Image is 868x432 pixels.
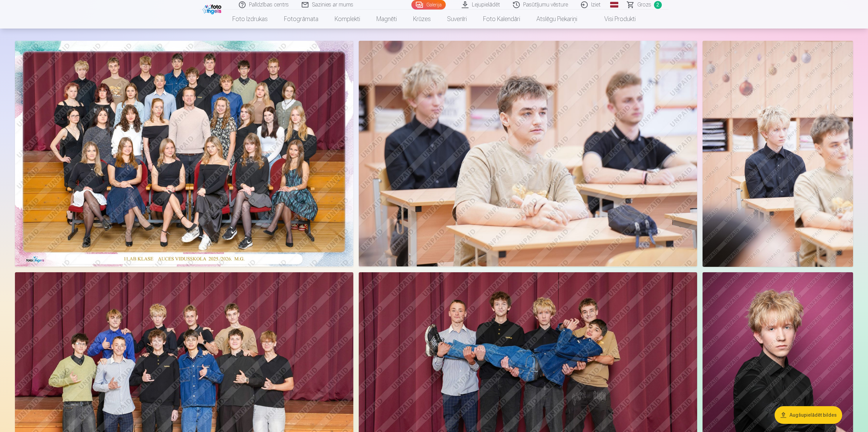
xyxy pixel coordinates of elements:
img: /fa1 [202,3,223,14]
a: Atslēgu piekariņi [528,10,585,29]
a: Visi produkti [585,10,644,29]
a: Foto kalendāri [475,10,528,29]
a: Komplekti [326,10,368,29]
a: Magnēti [368,10,405,29]
button: Augšupielādēt bildes [775,406,842,424]
a: Fotogrāmata [276,10,326,29]
span: 2 [654,1,662,9]
a: Krūzes [405,10,439,29]
a: Suvenīri [439,10,475,29]
a: Foto izdrukas [224,10,276,29]
span: Grozs [637,1,651,9]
